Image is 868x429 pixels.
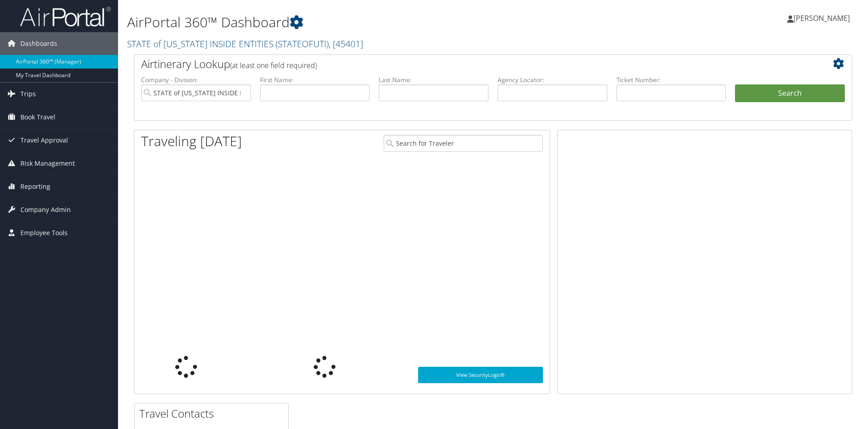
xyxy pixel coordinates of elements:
[20,198,71,221] span: Company Admin
[787,5,859,32] a: [PERSON_NAME]
[230,60,317,70] span: (at least one field required)
[20,152,75,175] span: Risk Management
[384,135,543,152] input: Search for Traveler
[498,75,607,84] label: Agency Locator:
[329,38,363,50] span: , [ 45401 ]
[127,38,363,50] a: STATE of [US_STATE] INSIDE ENTITIES
[20,175,50,198] span: Reporting
[794,13,850,23] span: [PERSON_NAME]
[735,84,845,103] button: Search
[141,56,785,72] h2: Airtinerary Lookup
[260,75,370,84] label: First Name:
[141,132,242,151] h1: Traveling [DATE]
[141,75,251,84] label: Company - Division:
[20,106,55,128] span: Book Travel
[20,129,68,152] span: Travel Approval
[20,83,36,105] span: Trips
[20,222,68,244] span: Employee Tools
[20,32,57,55] span: Dashboards
[379,75,488,84] label: Last Name:
[616,75,726,84] label: Ticket Number:
[139,406,288,421] h2: Travel Contacts
[276,38,329,50] span: ( STATEOFUTI )
[127,13,615,32] h1: AirPortal 360™ Dashboard
[418,367,543,383] a: View SecurityLogic®
[20,6,111,27] img: airportal-logo.png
